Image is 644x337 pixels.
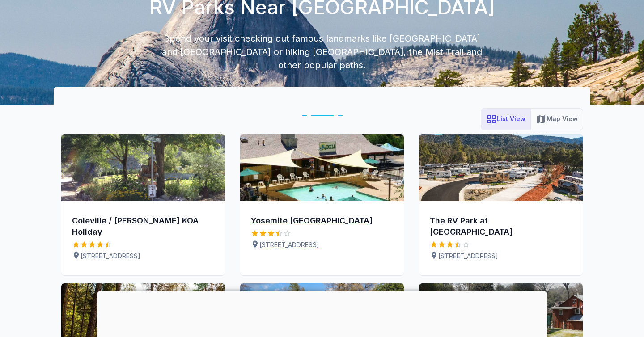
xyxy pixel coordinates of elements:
[430,215,572,238] div: The RV Park at [GEOGRAPHIC_DATA]
[61,134,225,276] a: Coleville / Walker KOA HolidayColeville / [PERSON_NAME] KOA Holiday4.5 Stars[STREET_ADDRESS]
[251,240,393,250] p: [STREET_ADDRESS]
[72,215,214,238] div: Coleville / [PERSON_NAME] KOA Holiday
[61,134,225,201] img: Coleville / Walker KOA Holiday
[419,134,583,276] a: The RV Park at Black Oak Casino ResortThe RV Park at [GEOGRAPHIC_DATA]3.5 Stars[STREET_ADDRESS]
[240,134,404,276] a: Yosemite Pines RV ResortYosemite [GEOGRAPHIC_DATA]3.5 Stars[STREET_ADDRESS]
[72,251,214,261] p: [STREET_ADDRESS]
[430,251,572,261] p: [STREET_ADDRESS]
[161,32,483,73] p: Spend your visit checking out famous landmarks like [GEOGRAPHIC_DATA] and [GEOGRAPHIC_DATA] or hi...
[530,108,583,130] button: map
[481,108,583,130] div: List/Map View Toggle
[419,134,583,201] img: The RV Park at Black Oak Casino Resort
[251,215,393,227] div: Yosemite [GEOGRAPHIC_DATA]
[240,134,404,201] img: Yosemite Pines RV Resort
[481,108,531,130] button: list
